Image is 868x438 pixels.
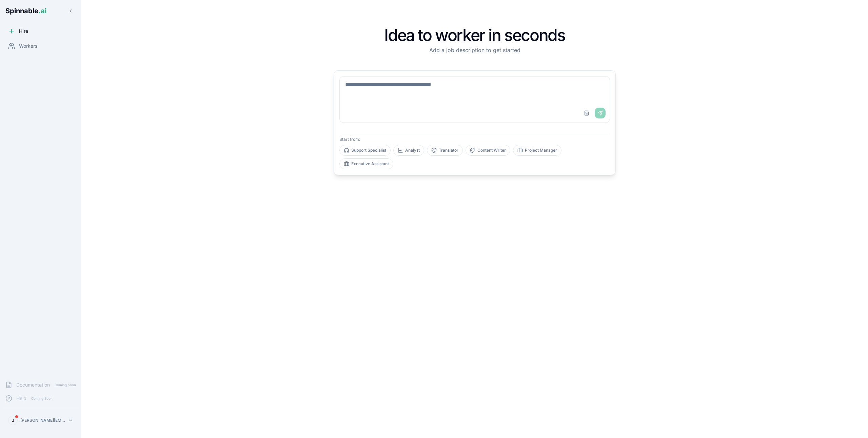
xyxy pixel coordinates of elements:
p: [PERSON_NAME][EMAIL_ADDRESS][DOMAIN_NAME] [20,418,65,423]
p: Add a job description to get started [334,46,616,54]
span: Coming Soon [53,382,78,388]
span: Spinnable [5,7,46,15]
button: Project Manager [513,145,561,156]
button: Translator [427,145,463,156]
span: J [12,418,14,423]
span: Coming Soon [29,395,55,402]
span: Hire [19,28,28,35]
button: J[PERSON_NAME][EMAIL_ADDRESS][DOMAIN_NAME] [5,414,76,427]
span: Workers [19,43,37,49]
h1: Idea to worker in seconds [334,27,616,43]
p: Start from: [339,137,610,142]
button: Executive Assistant [339,158,393,169]
span: .ai [38,7,46,15]
button: Analyst [393,145,424,156]
button: Support Specialist [339,145,391,156]
button: Content Writer [466,145,510,156]
span: Documentation [16,381,50,388]
span: Help [16,395,26,402]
